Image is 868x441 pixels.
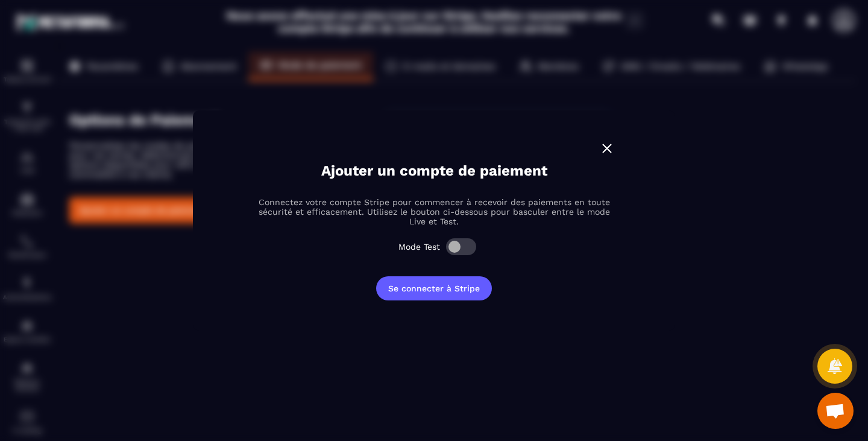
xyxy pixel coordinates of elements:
p: Connectez votre compte Stripe pour commencer à recevoir des paiements en toute sécurité et effica... [253,197,615,226]
button: Se connecter à Stripe [376,276,492,300]
p: Ajouter un compte de paiement [321,162,547,179]
label: Mode Test [398,242,440,252]
img: close-w.0bb75850.svg [599,141,615,156]
a: Ouvrir le chat [817,393,854,429]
